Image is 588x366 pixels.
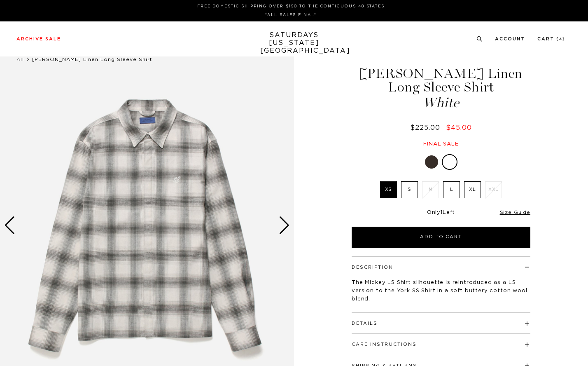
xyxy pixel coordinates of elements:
[279,216,290,235] div: Next slide
[352,321,378,326] button: Details
[350,96,532,110] span: White
[495,37,525,41] a: Account
[537,37,565,41] a: Cart (4)
[16,57,24,62] a: All
[500,210,530,215] a: Size Guide
[559,38,562,41] small: 4
[380,181,397,198] label: XS
[350,67,532,110] h1: [PERSON_NAME] Linen Long Sleeve Shirt
[441,210,443,215] span: 1
[350,141,532,148] div: Final sale
[352,342,417,347] button: Care Instructions
[16,37,61,41] a: Archive Sale
[32,57,152,62] span: [PERSON_NAME] Linen Long Sleeve Shirt
[260,31,328,55] a: SATURDAYS[US_STATE][GEOGRAPHIC_DATA]
[352,227,530,248] button: Add to Cart
[352,279,530,303] p: The Mickey LS Shirt silhouette is reintroduced as a LS version to the York SS Shirt in a soft but...
[20,3,562,9] p: FREE DOMESTIC SHIPPING OVER $150 TO THE CONTIGUOUS 48 STATES
[446,124,472,131] span: $45.00
[464,181,481,198] label: XL
[4,216,15,235] div: Previous slide
[401,181,418,198] label: S
[410,124,443,131] del: $225.00
[352,265,393,270] button: Description
[352,209,530,216] div: Only Left
[20,12,562,18] p: *ALL SALES FINAL*
[443,181,460,198] label: L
